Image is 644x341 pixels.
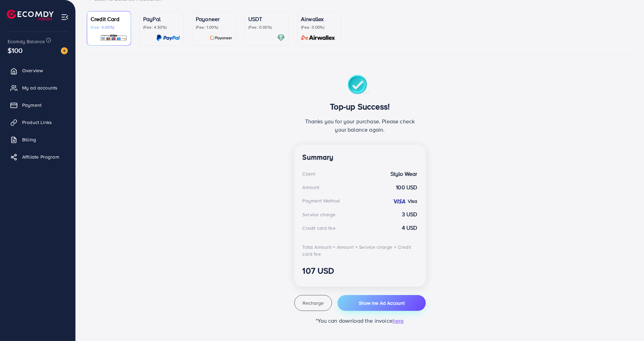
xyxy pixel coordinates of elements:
span: $100 [6,42,24,59]
p: PayPal [143,15,180,23]
div: Service charge [303,211,336,218]
p: (Fee: 0.00%) [301,25,338,30]
strong: 100 USD [396,183,417,191]
span: here [393,317,404,324]
div: Client [303,170,315,177]
p: Airwallex [301,15,338,23]
img: credit [392,199,406,204]
a: Product Links [5,115,70,129]
img: card [156,34,180,42]
div: Amount [303,184,320,191]
p: USDT [248,15,285,23]
span: Show me Ad Account [359,300,405,306]
img: card [100,34,127,42]
span: Ecomdy Balance [8,38,45,45]
div: Payment Method [303,197,340,204]
button: Show me Ad Account [338,295,425,311]
span: Product Links [22,119,52,126]
strong: 4 USD [402,224,417,232]
span: Recharge [303,300,324,306]
p: (Fee: 4.00%) [91,25,127,30]
strong: Stylo Wear [390,170,417,178]
h4: Summary [303,153,417,162]
img: card [299,34,338,42]
h3: Top-up Success! [303,102,417,112]
h3: 107 USD [303,266,417,276]
a: Payment [5,98,70,112]
span: Overview [22,67,43,74]
span: Payment [22,102,42,108]
a: Affiliate Program [5,150,70,164]
p: (Fee: 0.00%) [248,25,285,30]
a: Overview [5,64,70,77]
img: card [277,34,285,42]
p: Thanks you for your purchase. Please check your balance again. [303,117,417,134]
iframe: Chat [615,310,639,336]
strong: Visa [408,198,417,205]
strong: 3 USD [402,210,417,218]
p: (Fee: 4.50%) [143,25,180,30]
img: image [61,47,68,54]
img: logo [7,10,54,20]
p: *You can download the invoice [294,316,426,325]
img: menu [61,13,69,21]
span: Billing [22,136,36,143]
p: Payoneer [196,15,232,23]
p: Credit Card [91,15,127,23]
img: success [348,75,372,96]
a: My ad accounts [5,81,70,95]
span: Affiliate Program [22,153,59,160]
div: Credit card fee [303,225,335,231]
span: My ad accounts [22,84,57,91]
button: Recharge [294,295,332,311]
img: card [210,34,232,42]
p: (Fee: 1.00%) [196,25,232,30]
div: Total Amount = Amount + Service charge + Credit card fee [303,244,417,258]
a: Billing [5,133,70,146]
